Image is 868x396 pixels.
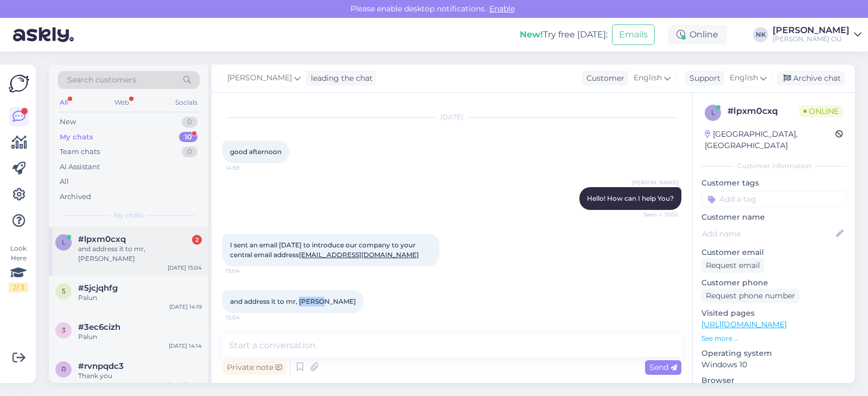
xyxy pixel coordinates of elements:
[701,348,846,359] p: Operating system
[727,105,799,118] div: # lpxm0cxq
[78,244,202,264] div: and address it to mr, [PERSON_NAME]
[169,342,202,350] div: [DATE] 14:14
[701,247,846,258] p: Customer email
[179,132,197,143] div: 10
[702,228,834,240] input: Add name
[701,161,846,171] div: Customer information
[226,164,266,172] span: 14:59
[753,27,768,42] div: NK
[230,241,419,259] span: I sent an email [DATE] to introduce our company to your central email address
[62,287,66,295] span: 5
[701,212,846,223] p: Customer name
[78,332,202,342] div: Palun
[486,4,518,14] span: Enable
[60,132,93,143] div: My chats
[777,71,845,86] div: Archive chat
[9,244,28,292] div: Look Here
[701,258,764,273] div: Request email
[799,105,843,117] span: Online
[701,334,846,343] p: See more ...
[78,361,124,371] span: #rvnpqdc3
[67,74,136,86] span: Search customers
[62,326,66,334] span: 3
[307,73,373,84] div: leading the chat
[711,108,715,117] span: l
[705,129,835,151] div: [GEOGRAPHIC_DATA], [GEOGRAPHIC_DATA]
[60,117,76,127] div: New
[78,371,202,381] div: Thank you
[182,117,197,127] div: 0
[222,360,286,375] div: Private note
[78,234,126,244] span: #lpxm0cxq
[60,191,91,202] div: Archived
[701,308,846,319] p: Visited pages
[773,26,850,35] div: [PERSON_NAME]
[173,95,200,110] div: Socials
[60,162,100,173] div: AI Assistant
[78,283,118,293] span: #5jcjqhfg
[182,146,197,157] div: 0
[61,365,66,373] span: r
[227,72,292,84] span: [PERSON_NAME]
[701,320,787,329] a: [URL][DOMAIN_NAME]
[587,194,674,202] span: Hello! How can I help You?
[169,303,202,311] div: [DATE] 14:19
[230,148,282,156] span: good afternoon
[168,264,202,272] div: [DATE] 15:04
[649,362,677,372] span: Send
[701,177,846,189] p: Customer tags
[226,314,266,322] span: 15:04
[520,29,543,40] b: New!
[685,73,720,84] div: Support
[168,381,202,389] div: [DATE] 13:46
[701,289,800,303] div: Request phone number
[668,25,727,44] div: Online
[78,293,202,303] div: Palun
[773,35,850,43] div: [PERSON_NAME] OÜ
[701,277,846,289] p: Customer phone
[582,73,624,84] div: Customer
[701,359,846,371] p: Windows 10
[112,95,131,110] div: Web
[60,176,69,187] div: All
[230,297,356,305] span: and address it to mr, [PERSON_NAME]
[299,251,419,259] a: [EMAIL_ADDRESS][DOMAIN_NAME]
[114,210,143,220] span: My chats
[701,191,846,207] input: Add a tag
[701,375,846,386] p: Browser
[631,178,678,187] span: [PERSON_NAME]
[78,322,120,332] span: #3ec6cizh
[9,283,28,292] div: 2 / 3
[226,267,266,275] span: 15:04
[60,146,100,157] div: Team chats
[9,73,29,94] img: Askly Logo
[58,95,70,110] div: All
[637,210,678,219] span: Seen ✓ 15:02
[634,72,662,84] span: English
[612,24,655,45] button: Emails
[773,26,861,43] a: [PERSON_NAME][PERSON_NAME] OÜ
[192,235,202,245] div: 2
[222,112,681,122] div: [DATE]
[62,238,66,246] span: l
[730,72,758,84] span: English
[520,28,608,41] div: Try free [DATE]:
